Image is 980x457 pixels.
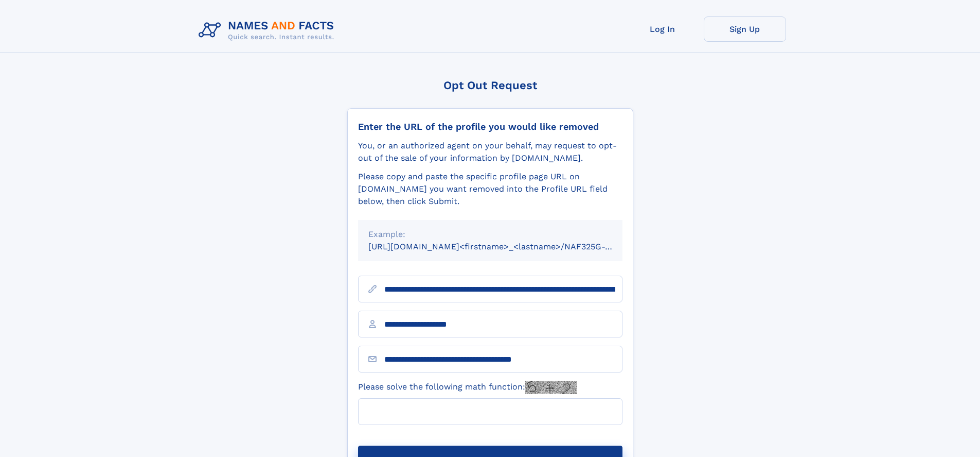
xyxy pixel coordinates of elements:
[704,16,786,42] a: Sign Up
[368,228,612,241] div: Example:
[358,171,622,208] div: Please copy and paste the specific profile page URL on [DOMAIN_NAME] you want removed into the Pr...
[621,16,704,42] a: Log In
[358,140,622,164] div: You, or an authorized agent on your behalf, may request to opt-out of the sale of your informatio...
[358,121,622,132] div: Enter the URL of the profile you would like removed
[347,79,633,92] div: Opt Out Request
[194,16,343,44] img: Logo Names and Facts
[358,381,577,394] label: Please solve the following math function:
[368,242,642,251] small: [URL][DOMAIN_NAME]<firstname>_<lastname>/NAF325G-xxxxxxxx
